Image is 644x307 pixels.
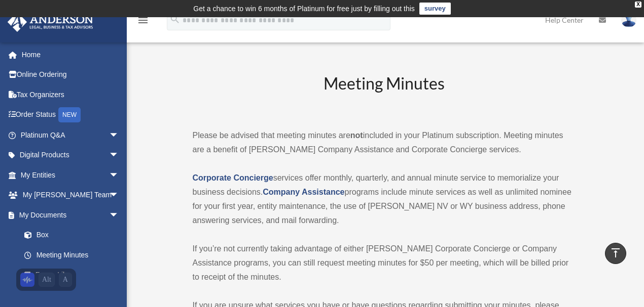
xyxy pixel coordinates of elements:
[58,107,81,122] div: NEW
[109,165,129,186] span: arrow_drop_down
[7,125,134,145] a: Platinum Q&Aarrow_drop_down
[7,105,134,125] a: Order StatusNEW
[419,3,451,15] a: survey
[350,131,363,140] strong: not
[137,14,149,26] i: menu
[5,12,96,32] img: Anderson Advisors Platinum Portal
[193,242,576,284] p: If you’re not currently taking advantage of either [PERSON_NAME] Corporate Concierge or Company A...
[7,185,134,205] a: My [PERSON_NAME] Teamarrow_drop_down
[7,205,134,225] a: My Documentsarrow_drop_down
[169,14,181,25] i: search
[635,2,641,8] div: close
[263,188,344,196] a: Company Assistance
[193,171,576,228] p: services offer monthly, quarterly, and annual minute service to memorialize your business decisio...
[605,243,626,264] a: vertical_align_top
[14,245,129,265] a: Meeting Minutes
[14,265,134,285] a: Forms Library
[7,45,134,65] a: Home
[109,185,129,206] span: arrow_drop_down
[137,18,149,26] a: menu
[109,125,129,146] span: arrow_drop_down
[109,205,129,226] span: arrow_drop_down
[109,145,129,166] span: arrow_drop_down
[7,65,134,85] a: Online Ordering
[7,84,134,105] a: Tax Organizers
[610,247,622,259] i: vertical_align_top
[193,3,415,15] div: Get a chance to win 6 months of Platinum for free just by filling out this
[7,145,134,165] a: Digital Productsarrow_drop_down
[193,173,273,182] a: Corporate Concierge
[193,128,576,157] p: Please be advised that meeting minutes are included in your Platinum subscription. Meeting minute...
[7,165,134,185] a: My Entitiesarrow_drop_down
[193,72,576,114] h2: Meeting Minutes
[14,225,134,245] a: Box
[621,13,636,27] img: User Pic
